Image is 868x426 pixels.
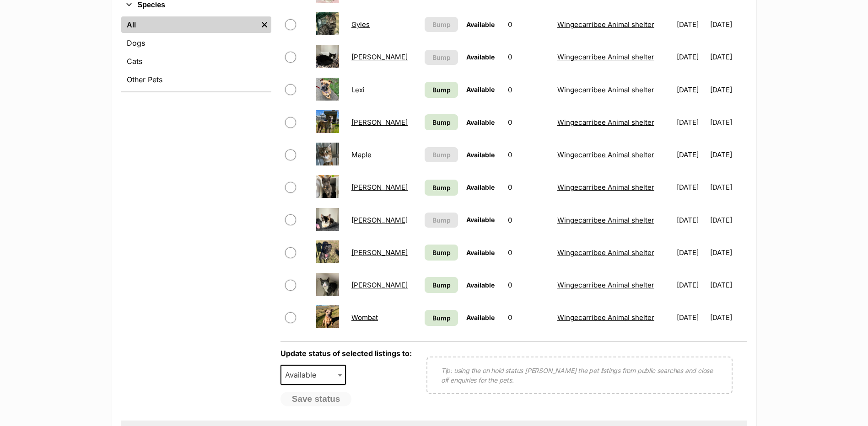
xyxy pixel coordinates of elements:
[121,35,271,51] a: Dogs
[504,269,553,301] td: 0
[673,106,709,138] td: [DATE]
[710,74,746,106] td: [DATE]
[710,269,746,301] td: [DATE]
[258,16,271,33] a: Remove filter
[425,17,458,32] button: Bump
[557,183,654,192] a: Wingecarribee Animal shelter
[351,150,372,159] a: Maple
[351,216,408,224] a: [PERSON_NAME]
[425,147,458,162] button: Bump
[280,365,346,385] span: Available
[466,53,495,61] span: Available
[673,237,709,268] td: [DATE]
[351,118,408,127] a: [PERSON_NAME]
[673,74,709,106] td: [DATE]
[710,171,746,203] td: [DATE]
[121,15,271,91] div: Species
[351,85,365,94] a: Lexi
[466,183,495,191] span: Available
[710,139,746,170] td: [DATE]
[351,313,378,322] a: Wombat
[351,183,408,192] a: [PERSON_NAME]
[504,139,553,170] td: 0
[121,16,258,33] a: All
[710,204,746,236] td: [DATE]
[425,277,458,293] a: Bump
[557,20,654,29] a: Wingecarribee Animal shelter
[280,349,412,358] label: Update status of selected listings to:
[673,269,709,301] td: [DATE]
[466,314,495,321] span: Available
[466,85,495,93] span: Available
[351,53,408,61] a: [PERSON_NAME]
[425,82,458,98] a: Bump
[710,106,746,138] td: [DATE]
[432,20,451,29] span: Bump
[281,368,325,381] span: Available
[432,215,451,225] span: Bump
[351,248,408,257] a: [PERSON_NAME]
[504,106,553,138] td: 0
[432,280,451,290] span: Bump
[557,85,654,94] a: Wingecarribee Animal shelter
[673,9,709,40] td: [DATE]
[351,20,370,29] a: Gyles
[673,171,709,203] td: [DATE]
[504,302,553,333] td: 0
[504,204,553,236] td: 0
[432,53,451,62] span: Bump
[466,118,495,126] span: Available
[710,237,746,268] td: [DATE]
[432,183,451,192] span: Bump
[557,150,654,159] a: Wingecarribee Animal shelter
[432,150,451,160] span: Bump
[557,216,654,224] a: Wingecarribee Animal shelter
[504,237,553,268] td: 0
[710,302,746,333] td: [DATE]
[280,392,352,406] button: Save status
[432,117,451,127] span: Bump
[441,366,718,385] p: Tip: using the on hold status [PERSON_NAME] the pet listings from public searches and close off e...
[673,139,709,170] td: [DATE]
[557,53,654,61] a: Wingecarribee Animal shelter
[425,245,458,261] a: Bump
[557,118,654,127] a: Wingecarribee Animal shelter
[121,53,271,69] a: Cats
[425,310,458,326] a: Bump
[425,114,458,130] a: Bump
[466,216,495,224] span: Available
[466,281,495,289] span: Available
[351,281,408,289] a: [PERSON_NAME]
[710,41,746,73] td: [DATE]
[425,180,458,196] a: Bump
[504,74,553,106] td: 0
[557,281,654,289] a: Wingecarribee Animal shelter
[466,21,495,28] span: Available
[432,313,451,323] span: Bump
[504,171,553,203] td: 0
[673,41,709,73] td: [DATE]
[673,204,709,236] td: [DATE]
[557,248,654,257] a: Wingecarribee Animal shelter
[504,9,553,40] td: 0
[466,249,495,256] span: Available
[557,313,654,322] a: Wingecarribee Animal shelter
[121,71,271,88] a: Other Pets
[710,9,746,40] td: [DATE]
[466,151,495,159] span: Available
[425,50,458,65] button: Bump
[425,213,458,228] button: Bump
[432,248,451,257] span: Bump
[504,41,553,73] td: 0
[673,302,709,333] td: [DATE]
[432,85,451,95] span: Bump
